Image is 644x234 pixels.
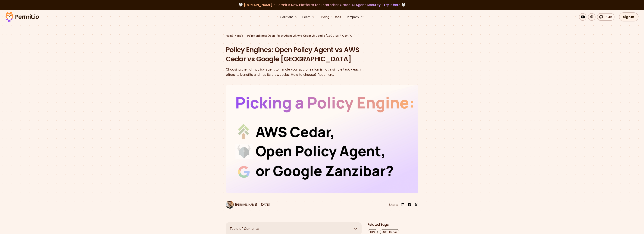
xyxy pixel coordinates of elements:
a: [PERSON_NAME] [226,201,257,209]
span: 5.4k [603,15,612,19]
img: Permit logo [4,11,41,23]
div: / / [226,34,418,38]
img: facebook [407,202,412,207]
h1: Policy Engines: Open Policy Agent vs AWS Cedar vs Google [GEOGRAPHIC_DATA] [226,45,370,64]
a: Blog [237,34,243,38]
span: [DOMAIN_NAME] - Permit's New Platform for Enterprise-Grade AI Agent Security | [244,2,401,7]
h2: Related Tags [368,222,418,227]
span: Table of Contents [230,226,259,231]
div: Choosing the right policy agent to handle your authorization is not a simple task - each offers i... [226,67,370,77]
li: Share: [389,202,398,207]
a: Try it here [384,2,401,7]
a: Docs [332,13,342,21]
img: twitter [414,203,418,207]
time: [DATE] [261,203,270,206]
button: Company [344,13,365,21]
a: Home [226,34,233,38]
img: linkedin [400,202,405,207]
a: Sign In [619,12,638,21]
button: Solutions [279,13,299,21]
p: [PERSON_NAME] [235,203,257,207]
a: 5.4k [597,13,614,21]
img: Daniel Bass [226,201,234,209]
button: Learn [301,13,316,21]
a: Pricing [318,13,331,21]
div: | [259,202,259,207]
div: 🤍 🤍 [9,2,635,8]
img: Policy Engines: Open Policy Agent vs AWS Cedar vs Google Zanzibar [226,85,418,193]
